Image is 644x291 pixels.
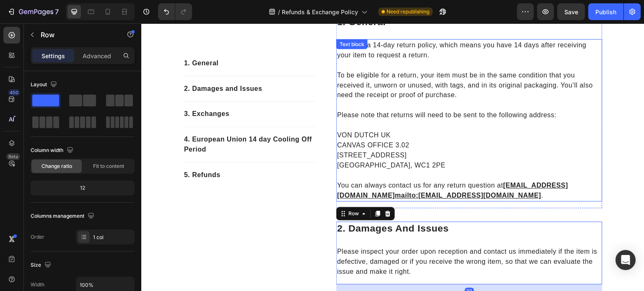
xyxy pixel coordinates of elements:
span: / [278,8,280,16]
div: 12 [32,182,133,194]
div: Publish [595,8,616,16]
span: Refunds & Exchange Policy [282,8,358,16]
span: Save [564,8,578,15]
div: Size [31,260,53,271]
p: 2. damages and issues [196,199,460,211]
button: Save [557,3,585,20]
p: Advanced [83,52,111,60]
iframe: To enrich screen reader interactions, please activate Accessibility in Grammarly extension settings [141,23,644,291]
p: 7 [55,7,59,17]
p: CANVAS OFFICE 3.02 [196,117,460,127]
div: Row [205,186,219,194]
p: Please inspect your order upon reception and contact us immediately if the item is defective, dam... [196,223,460,253]
div: Beta [6,153,20,160]
div: Width [31,281,44,288]
p: Settings [42,52,65,60]
div: 1 col [93,234,132,241]
div: Open Intercom Messenger [615,250,636,270]
div: 32 [324,264,333,271]
button: 7 [3,3,62,20]
span: Fit to content [93,162,124,170]
span: Need republishing [387,8,429,15]
p: Please note that returns will need to be sent to the following address: VON DUTCH UK [196,87,460,117]
span: Change ratio [42,162,72,170]
p: Row [41,30,112,40]
div: Order [31,233,44,241]
div: 450 [8,89,20,96]
div: Layout [31,79,59,90]
p: [GEOGRAPHIC_DATA], WC1 2PE You can always contact us for any return question at . [196,137,460,177]
button: Publish [588,3,623,20]
p: [STREET_ADDRESS] [196,127,460,137]
div: Columns management [31,211,96,222]
div: Text block [197,17,225,24]
a: [EMAIL_ADDRESS][DOMAIN_NAME] [196,158,427,175]
a: mailto:[EMAIL_ADDRESS][DOMAIN_NAME] [254,168,400,175]
div: Undo/Redo [158,3,192,20]
div: Column width [31,145,75,156]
